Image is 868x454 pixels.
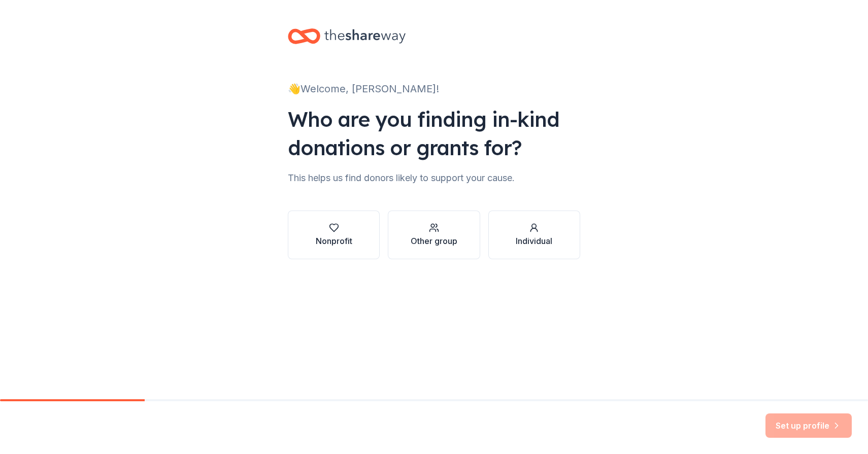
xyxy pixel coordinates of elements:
div: Who are you finding in-kind donations or grants for? [288,105,580,162]
button: Individual [488,211,580,259]
div: This helps us find donors likely to support your cause. [288,170,580,186]
button: Nonprofit [288,211,380,259]
button: Other group [388,211,480,259]
div: 👋 Welcome, [PERSON_NAME]! [288,81,580,97]
div: Other group [411,235,457,247]
div: Individual [516,235,552,247]
div: Nonprofit [316,235,352,247]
